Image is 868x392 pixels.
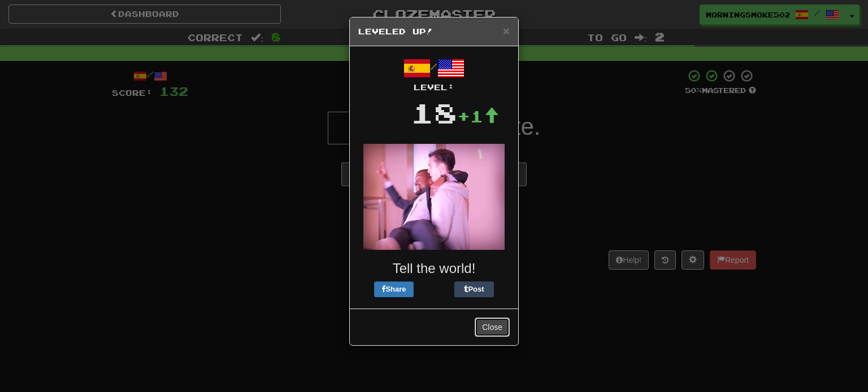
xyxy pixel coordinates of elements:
[503,25,510,37] button: Close
[503,24,510,37] span: ×
[475,318,510,337] button: Close
[374,281,414,297] button: Share
[414,281,454,297] iframe: X Post Button
[454,281,494,297] button: Post
[358,82,510,93] div: Level:
[457,105,499,127] div: +1
[358,55,510,93] div: /
[363,144,505,250] img: spinning-7b6715965d7e0220b69722fa66aa21efa1181b58e7b7375ebe2c5b603073e17d.gif
[358,26,510,37] h5: Leveled Up!
[358,261,510,276] h3: Tell the world!
[411,93,457,133] div: 18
